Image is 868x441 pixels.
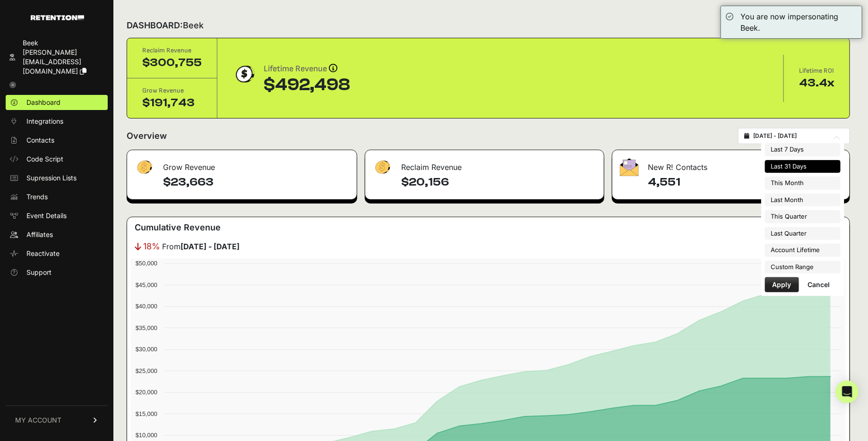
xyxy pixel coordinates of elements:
div: Lifetime ROI [799,66,834,76]
a: Code Script [6,152,108,167]
li: Last 31 Days [765,160,841,173]
button: Cancel [800,277,838,292]
a: Reactivate [6,246,108,261]
span: Integrations [26,117,63,126]
div: Open Intercom Messenger [836,381,859,403]
h4: 4,551 [648,175,842,190]
a: Beek [PERSON_NAME][EMAIL_ADDRESS][DOMAIN_NAME] [6,35,108,79]
li: Last Month [765,194,841,207]
text: $10,000 [136,432,157,439]
text: $30,000 [136,346,157,353]
div: New R! Contacts [612,150,850,178]
span: [PERSON_NAME][EMAIL_ADDRESS][DOMAIN_NAME] [23,48,81,75]
li: This Quarter [765,210,841,223]
h2: Overview [127,129,167,143]
a: Integrations [6,114,108,129]
div: You are now impersonating Beek. [740,11,857,34]
div: $191,743 [142,95,202,110]
button: Apply [765,277,799,292]
span: Dashboard [26,98,60,107]
span: MY ACCOUNT [15,416,61,425]
strong: [DATE] - [DATE] [180,242,240,251]
li: Last Quarter [765,227,841,240]
a: Affiliates [6,227,108,242]
li: Last 7 Days [765,143,841,156]
img: dollar-coin-05c43ed7efb7bc0c12610022525b4bbbb207c7efeef5aecc26f025e68dcafac9.png [232,62,256,86]
text: $45,000 [136,281,157,288]
li: Account Lifetime [765,244,841,257]
h4: $23,663 [163,175,349,190]
img: Retention.com [31,15,84,20]
text: $15,000 [136,410,157,417]
div: $492,498 [264,76,350,94]
div: Reclaim Revenue [142,46,202,55]
text: $40,000 [136,303,157,310]
a: Event Details [6,208,108,223]
img: fa-envelope-19ae18322b30453b285274b1b8af3d052b27d846a4fbe8435d1a52b978f639a2.png [620,158,639,176]
div: Grow Revenue [142,86,202,95]
text: $50,000 [136,260,157,267]
span: Event Details [26,211,67,220]
a: Supression Lists [6,170,108,186]
div: Beek [23,38,104,48]
a: Support [6,265,108,280]
span: Trends [26,192,48,202]
span: Reactivate [26,249,60,258]
a: Dashboard [6,95,108,110]
h3: Cumulative Revenue [135,221,221,234]
span: Contacts [26,136,54,145]
h4: $20,156 [401,175,596,190]
span: Code Script [26,154,63,164]
text: $20,000 [136,389,157,396]
img: fa-dollar-13500eef13a19c4ab2b9ed9ad552e47b0d9fc28b02b83b90ba0e00f96d6372e9.png [373,158,392,177]
img: fa-dollar-13500eef13a19c4ab2b9ed9ad552e47b0d9fc28b02b83b90ba0e00f96d6372e9.png [135,158,154,177]
span: Support [26,268,52,277]
text: $35,000 [136,324,157,331]
span: Supression Lists [26,173,77,183]
span: 18% [143,240,160,253]
div: 43.4x [799,76,834,91]
span: From [162,241,240,252]
div: Reclaim Revenue [365,150,603,178]
div: Lifetime Revenue [264,62,350,76]
a: MY ACCOUNT [6,406,108,434]
div: $300,755 [142,55,202,70]
h2: DASHBOARD: [127,19,204,32]
div: Grow Revenue [127,150,357,178]
a: Trends [6,189,108,204]
span: Beek [183,20,204,30]
text: $25,000 [136,367,157,374]
span: Affiliates [26,230,53,239]
a: Contacts [6,133,108,148]
li: This Month [765,177,841,190]
li: Custom Range [765,261,841,274]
